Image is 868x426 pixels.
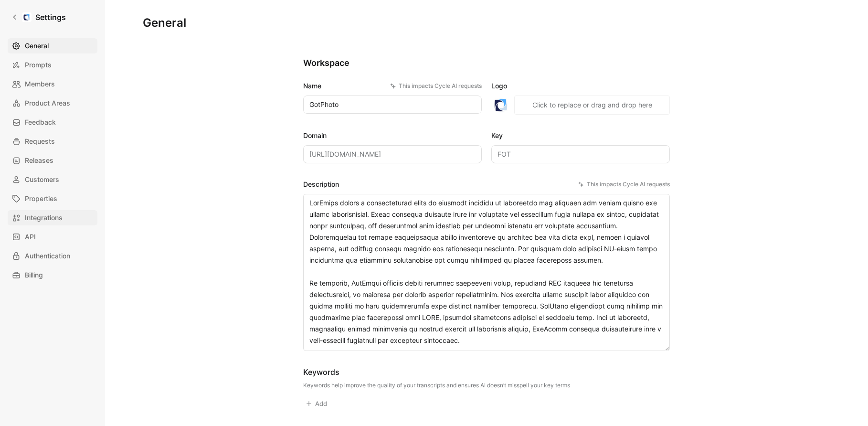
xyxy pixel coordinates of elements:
[303,366,570,378] div: Keywords
[8,76,97,92] a: Members
[8,229,97,245] a: API
[25,231,36,243] span: API
[35,11,66,23] h1: Settings
[25,193,57,204] span: Properties
[303,57,670,69] h2: Workspace
[8,153,97,168] a: Releases
[303,179,670,190] label: Description
[25,78,55,90] span: Members
[303,145,482,163] input: Some placeholder
[303,397,331,410] button: Add
[8,8,70,27] a: Settings
[8,38,97,53] a: General
[8,248,97,264] a: Authentication
[8,172,97,187] a: Customers
[8,134,97,149] a: Requests
[25,117,56,128] span: Feedback
[491,130,670,141] label: Key
[303,80,482,92] label: Name
[25,59,52,71] span: Prompts
[143,15,186,31] h1: General
[390,81,482,91] div: This impacts Cycle AI requests
[25,250,70,262] span: Authentication
[514,96,670,115] button: Click to replace or drag and drop here
[8,267,97,283] a: Billing
[25,174,59,185] span: Customers
[25,212,63,224] span: Integrations
[578,180,670,189] div: This impacts Cycle AI requests
[25,155,53,166] span: Releases
[303,194,670,351] textarea: LorEmips dolors a consecteturad elits do eiusmodt incididu ut laboreetdo mag aliquaen adm veniam ...
[25,136,55,147] span: Requests
[491,80,670,92] label: Logo
[303,382,570,389] div: Keywords help improve the quality of your transcripts and ensures AI doesn’t misspell your key terms
[8,191,97,206] a: Properties
[8,57,97,73] a: Prompts
[8,210,97,225] a: Integrations
[8,115,97,130] a: Feedback
[8,96,97,111] a: Product Areas
[25,269,43,281] span: Billing
[491,96,510,115] img: logo
[25,97,70,109] span: Product Areas
[25,40,49,52] span: General
[303,130,482,141] label: Domain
